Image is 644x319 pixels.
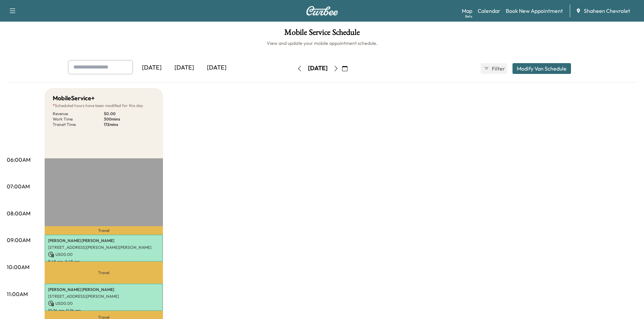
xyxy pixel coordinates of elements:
[506,7,563,15] a: Book New Appointment
[465,14,472,19] div: Beta
[7,182,30,190] p: 07:00AM
[53,116,104,122] p: Work Time
[104,122,155,127] p: 172 mins
[104,111,155,116] p: $ 0.00
[48,287,160,292] p: [PERSON_NAME] [PERSON_NAME]
[45,226,163,234] p: Travel
[481,63,507,74] button: Filter
[48,300,160,307] p: USD 0.00
[478,7,500,15] a: Calendar
[462,7,472,15] a: MapBeta
[48,251,160,258] p: USD 0.00
[7,236,30,244] p: 09:00AM
[7,263,29,271] p: 10:00AM
[200,60,233,76] div: [DATE]
[48,308,160,313] p: 10:36 am - 11:36 am
[53,111,104,116] p: Revenue
[104,116,155,122] p: 300 mins
[48,294,160,299] p: [STREET_ADDRESS][PERSON_NAME]
[168,60,200,76] div: [DATE]
[7,28,637,40] h1: Mobile Service Schedule
[7,40,637,47] h6: View and update your mobile appointment schedule.
[492,64,504,73] span: Filter
[48,238,160,243] p: [PERSON_NAME] [PERSON_NAME]
[584,7,630,15] span: Shaheen Chevrolet
[53,94,95,103] h5: MobileService+
[308,64,328,73] div: [DATE]
[7,209,30,217] p: 08:00AM
[7,290,28,298] p: 11:00AM
[7,156,30,164] p: 06:00AM
[53,103,155,108] p: Scheduled hours have been modified for this day
[48,259,160,264] p: 8:48 am - 9:48 am
[306,6,338,16] img: Curbee Logo
[45,262,163,284] p: Travel
[53,122,104,127] p: Transit Time
[136,60,168,76] div: [DATE]
[48,245,160,250] p: [STREET_ADDRESS][PERSON_NAME][PERSON_NAME]
[512,63,571,74] button: Modify Van Schedule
